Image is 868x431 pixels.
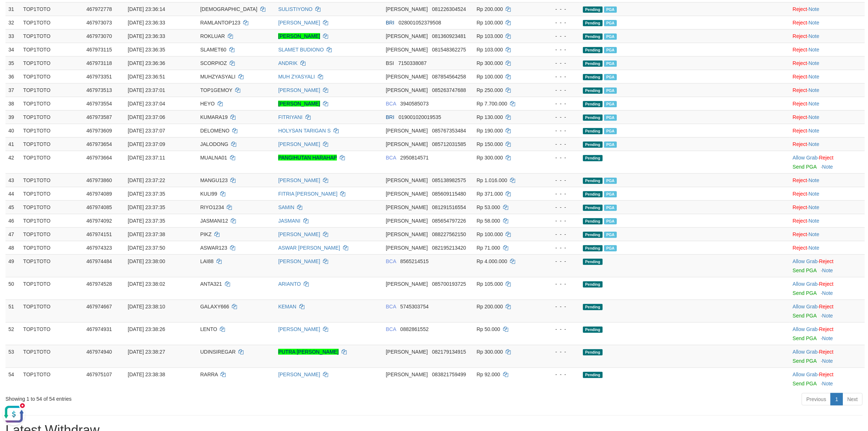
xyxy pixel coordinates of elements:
[583,115,603,121] span: Pending
[583,128,603,134] span: Pending
[128,60,165,66] span: [DATE] 23:36:36
[793,258,817,264] a: Allow Grab
[809,6,820,12] a: Note
[386,128,428,134] span: [PERSON_NAME]
[200,231,211,237] span: PIKZ
[604,191,617,197] span: Marked by adsfajar
[540,127,577,134] div: - - -
[386,218,428,224] span: [PERSON_NAME]
[793,245,807,251] a: Reject
[278,74,315,80] a: MUH ZYASYALI
[583,232,603,238] span: Pending
[432,47,466,53] span: Copy 081548362275 to clipboard
[540,141,577,148] div: - - -
[200,114,227,120] span: KUMARA19
[793,155,817,161] a: Allow Grab
[790,137,865,151] td: ·
[819,258,834,264] a: Reject
[476,60,503,66] span: Rp 300.000
[5,110,20,124] td: 39
[793,358,816,364] a: Send PGA
[793,6,807,12] a: Reject
[790,83,865,97] td: ·
[200,47,226,53] span: SLAMET60
[5,124,20,137] td: 40
[200,87,232,93] span: TOP1GEMOY
[128,191,165,197] span: [DATE] 23:37:35
[86,204,112,210] span: 467974085
[20,16,83,29] td: TOP1TOTO
[386,60,394,66] span: BSI
[86,231,112,237] span: 467974151
[793,191,807,197] a: Reject
[86,60,112,66] span: 467973118
[128,101,165,107] span: [DATE] 23:37:04
[86,101,112,107] span: 467973554
[809,191,820,197] a: Note
[793,33,807,39] a: Reject
[540,73,577,80] div: - - -
[200,177,227,183] span: MANGU123
[476,231,503,237] span: Rp 100.000
[819,349,834,355] a: Reject
[540,204,577,211] div: - - -
[540,100,577,107] div: - - -
[86,74,112,80] span: 467973351
[790,56,865,70] td: ·
[432,141,466,147] span: Copy 085712031585 to clipboard
[278,60,297,66] a: ANDRIK
[540,154,577,161] div: - - -
[476,218,500,224] span: Rp 58.000
[822,358,833,364] a: Note
[790,173,865,187] td: ·
[20,200,83,214] td: TOP1TOTO
[386,231,428,237] span: [PERSON_NAME]
[793,381,816,386] a: Send PGA
[20,43,83,56] td: TOP1TOTO
[278,155,337,161] a: PANGIHUTAN HARAHAP
[793,128,807,134] a: Reject
[583,20,603,26] span: Pending
[86,218,112,224] span: 467974092
[278,245,340,251] a: ASWAR [PERSON_NAME]
[20,241,83,254] td: TOP1TOTO
[819,155,834,161] a: Reject
[128,33,165,39] span: [DATE] 23:36:33
[19,2,26,9] div: new message indicator
[830,393,843,405] a: 1
[583,61,603,67] span: Pending
[200,218,228,224] span: JASMANI12
[278,231,320,237] a: [PERSON_NAME]
[398,114,441,120] span: Copy 019001020019535 to clipboard
[5,241,20,254] td: 48
[583,88,603,94] span: Pending
[20,187,83,200] td: TOP1TOTO
[386,177,428,183] span: [PERSON_NAME]
[386,47,428,53] span: [PERSON_NAME]
[200,128,229,134] span: DELOMENO
[583,191,603,197] span: Pending
[809,231,820,237] a: Note
[128,6,165,12] span: [DATE] 23:36:14
[432,218,466,224] span: Copy 085654797226 to clipboard
[809,218,820,224] a: Note
[278,326,320,332] a: [PERSON_NAME]
[278,141,320,147] a: [PERSON_NAME]
[278,204,294,210] a: SAMIN
[200,20,240,26] span: RAMLANTOP123
[278,258,320,264] a: [PERSON_NAME]
[476,74,503,80] span: Rp 100.000
[793,372,817,377] a: Allow Grab
[604,101,617,107] span: Marked by adsruben
[604,34,617,40] span: Marked by adsfajar
[200,204,224,210] span: RIYO1234
[793,304,817,309] a: Allow Grab
[809,141,820,147] a: Note
[20,151,83,173] td: TOP1TOTO
[809,87,820,93] a: Note
[86,47,112,53] span: 467973115
[809,128,820,134] a: Note
[790,241,865,254] td: ·
[819,304,834,309] a: Reject
[432,177,466,183] span: Copy 085138982575 to clipboard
